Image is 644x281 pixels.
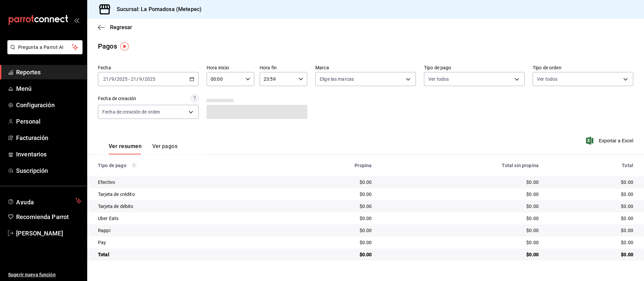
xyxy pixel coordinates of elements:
[537,76,557,82] span: Ver todos
[137,76,139,82] span: /
[207,65,254,70] label: Hora inicio
[549,179,633,186] div: $0.00
[428,76,449,82] span: Ver todos
[549,227,633,234] div: $0.00
[284,239,372,246] div: $0.00
[16,84,82,93] span: Menú
[8,271,82,278] span: Sugerir nueva función
[549,191,633,198] div: $0.00
[5,49,83,56] a: Pregunta a Parrot AI
[382,251,539,258] div: $0.00
[18,44,72,51] span: Pregunta a Parrot AI
[16,166,82,175] span: Suscripción
[98,95,136,102] div: Fecha de creación
[110,24,132,30] span: Regresar
[382,191,539,198] div: $0.00
[424,65,525,70] label: Tipo de pago
[16,68,82,77] span: Reportes
[382,179,539,186] div: $0.00
[109,76,111,82] span: /
[98,179,274,186] div: Efectivo
[587,137,633,145] button: Exportar a Excel
[98,65,199,70] label: Fecha
[382,227,539,234] div: $0.00
[549,251,633,258] div: $0.00
[382,215,539,222] div: $0.00
[260,65,307,70] label: Hora fin
[7,40,83,54] button: Pregunta a Parrot AI
[284,251,372,258] div: $0.00
[139,76,142,82] input: --
[120,42,129,51] img: Tooltip marker
[549,203,633,210] div: $0.00
[549,239,633,246] div: $0.00
[98,163,274,168] div: Tipo de pago
[16,212,82,221] span: Recomienda Parrot
[102,109,160,115] span: Fecha de creación de orden
[284,191,372,198] div: $0.00
[116,76,128,82] input: ----
[132,163,137,168] svg: Los pagos realizados con Pay y otras terminales son montos brutos.
[315,65,416,70] label: Marca
[284,179,372,186] div: $0.00
[284,163,372,168] div: Propina
[152,143,177,154] button: Ver pagos
[98,191,274,198] div: Tarjeta de crédito
[128,76,130,82] span: -
[103,76,109,82] input: --
[74,17,79,23] button: open_drawer_menu
[320,76,354,82] span: Elige las marcas
[16,100,82,110] span: Configuración
[382,239,539,246] div: $0.00
[98,239,274,246] div: Pay
[16,117,82,126] span: Personal
[109,143,177,154] div: navigation tabs
[284,203,372,210] div: $0.00
[16,133,82,142] span: Facturación
[109,143,142,154] button: Ver resumen
[533,65,633,70] label: Tipo de orden
[142,76,144,82] span: /
[382,203,539,210] div: $0.00
[382,163,539,168] div: Total sin propina
[98,24,132,30] button: Regresar
[98,203,274,210] div: Tarjeta de débito
[144,76,156,82] input: ----
[16,197,73,205] span: Ayuda
[16,229,82,238] span: [PERSON_NAME]
[16,150,82,159] span: Inventarios
[549,215,633,222] div: $0.00
[98,41,117,51] div: Pagos
[98,227,274,234] div: Rappi
[549,163,633,168] div: Total
[114,76,116,82] span: /
[111,5,202,13] h3: Sucursal: La Pomadosa (Metepec)
[98,215,274,222] div: Uber Eats
[98,251,274,258] div: Total
[130,76,137,82] input: --
[284,215,372,222] div: $0.00
[111,76,114,82] input: --
[284,227,372,234] div: $0.00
